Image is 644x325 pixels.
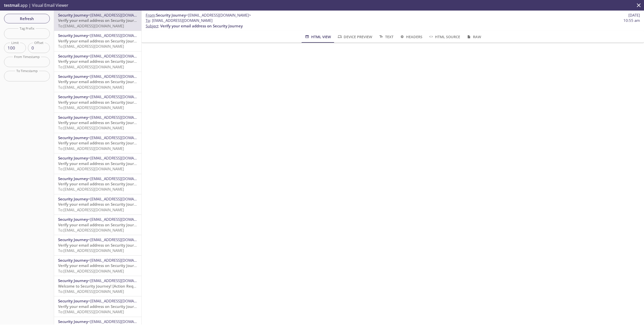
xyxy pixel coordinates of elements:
span: Verify your email address on Security Journey [58,120,141,125]
span: Verify your email address on Security Journey [58,161,141,166]
span: Verify your email address on Security Journey [58,140,141,145]
span: <[EMAIL_ADDRESS][DOMAIN_NAME]> [88,115,153,120]
button: Refresh [4,14,50,23]
span: <[EMAIL_ADDRESS][DOMAIN_NAME]> [88,33,153,38]
span: To: [EMAIL_ADDRESS][DOMAIN_NAME] [58,207,124,212]
span: <[EMAIL_ADDRESS][DOMAIN_NAME]> [88,176,153,181]
span: Security Journey [58,196,88,201]
div: Security Journey<[EMAIL_ADDRESS][DOMAIN_NAME]>Verify your email address on Security JourneyTo:[EM... [54,296,141,316]
span: <[EMAIL_ADDRESS][DOMAIN_NAME]> [186,13,251,18]
span: Raw [466,34,481,40]
span: HTML View [304,34,331,40]
span: From [146,13,155,18]
span: Security Journey [58,74,88,79]
span: Verify your email address on Security Journey [58,222,141,227]
p: : [146,18,640,29]
span: Text [378,34,393,40]
span: Security Journey [58,298,88,303]
span: Security Journey [58,135,88,140]
div: Security Journey<[EMAIL_ADDRESS][DOMAIN_NAME]>Verify your email address on Security JourneyTo:[EM... [54,31,141,51]
span: Welcome to Security Journey! [Action Required] [58,284,144,289]
span: <[EMAIL_ADDRESS][DOMAIN_NAME]> [88,237,153,242]
span: Security Journey [156,13,186,18]
span: Security Journey [58,115,88,120]
span: Security Journey [58,217,88,222]
div: Security Journey<[EMAIL_ADDRESS][DOMAIN_NAME]>Welcome to Security Journey! [Action Required]To:[E... [54,276,141,296]
span: Verify your email address on Security Journey [58,59,141,64]
span: Security Journey [58,176,88,181]
div: Security Journey<[EMAIL_ADDRESS][DOMAIN_NAME]>Verify your email address on Security JourneyTo:[EM... [54,215,141,235]
span: <[EMAIL_ADDRESS][DOMAIN_NAME]> [88,155,153,160]
span: Security Journey [58,237,88,242]
div: Security Journey<[EMAIL_ADDRESS][DOMAIN_NAME]>Verify your email address on Security JourneyTo:[EM... [54,153,141,174]
span: Security Journey [58,94,88,99]
span: To: [EMAIL_ADDRESS][DOMAIN_NAME] [58,289,124,294]
span: Device Preview [337,34,372,40]
span: Verify your email address on Security Journey [58,100,141,105]
span: Verify your email address on Security Journey [58,263,141,268]
div: Security Journey<[EMAIL_ADDRESS][DOMAIN_NAME]>Verify your email address on Security JourneyTo:[EM... [54,113,141,133]
div: Security Journey<[EMAIL_ADDRESS][DOMAIN_NAME]>Verify your email address on Security JourneyTo:[EM... [54,72,141,92]
div: Security Journey<[EMAIL_ADDRESS][DOMAIN_NAME]>Verify your email address on Security JourneyTo:[EM... [54,256,141,276]
div: Security Journey<[EMAIL_ADDRESS][DOMAIN_NAME]>Verify your email address on Security JourneyTo:[EM... [54,92,141,112]
div: Security Journey<[EMAIL_ADDRESS][DOMAIN_NAME]>Verify your email address on Security JourneyTo:[EM... [54,11,141,31]
div: Security Journey<[EMAIL_ADDRESS][DOMAIN_NAME]>Verify your email address on Security JourneyTo:[EM... [54,235,141,255]
span: To: [EMAIL_ADDRESS][DOMAIN_NAME] [58,309,124,314]
span: <[EMAIL_ADDRESS][DOMAIN_NAME]> [88,258,153,263]
span: Verify your email address on Security Journey [58,79,141,84]
span: Refresh [8,15,46,22]
span: HTML Source [428,34,460,40]
span: Verify your email address on Security Journey [58,243,141,248]
span: : [EMAIL_ADDRESS][DOMAIN_NAME] [146,18,213,23]
span: To: [EMAIL_ADDRESS][DOMAIN_NAME] [58,248,124,253]
span: To: [EMAIL_ADDRESS][DOMAIN_NAME] [58,187,124,192]
span: Verify your email address on Security Journey [58,181,141,186]
span: <[EMAIL_ADDRESS][DOMAIN_NAME]> [88,74,153,79]
span: <[EMAIL_ADDRESS][DOMAIN_NAME]> [88,217,153,222]
span: Verify your email address on Security Journey [58,202,141,207]
span: testmail [4,3,19,8]
span: <[EMAIL_ADDRESS][DOMAIN_NAME]> [88,278,153,283]
span: To: [EMAIL_ADDRESS][DOMAIN_NAME] [58,228,124,233]
span: Security Journey [58,33,88,38]
div: Security Journey<[EMAIL_ADDRESS][DOMAIN_NAME]>Verify your email address on Security JourneyTo:[EM... [54,51,141,72]
span: [DATE] [628,13,640,18]
span: : [146,13,251,18]
span: <[EMAIL_ADDRESS][DOMAIN_NAME]> [88,319,153,324]
span: Verify your email address on Security Journey [58,38,141,43]
span: Security Journey [58,319,88,324]
span: Verify your email address on Security Journey [58,304,141,309]
span: To: [EMAIL_ADDRESS][DOMAIN_NAME] [58,146,124,151]
span: Security Journey [58,155,88,160]
span: <[EMAIL_ADDRESS][DOMAIN_NAME]> [88,53,153,59]
span: <[EMAIL_ADDRESS][DOMAIN_NAME]> [88,135,153,140]
span: Security Journey [58,13,88,18]
div: Security Journey<[EMAIL_ADDRESS][DOMAIN_NAME]>Verify your email address on Security JourneyTo:[EM... [54,133,141,153]
span: Security Journey [58,278,88,283]
span: <[EMAIL_ADDRESS][DOMAIN_NAME]> [88,13,153,18]
span: Verify your email address on Security Journey [58,18,141,23]
div: Security Journey<[EMAIL_ADDRESS][DOMAIN_NAME]>Verify your email address on Security JourneyTo:[EM... [54,194,141,214]
span: To: [EMAIL_ADDRESS][DOMAIN_NAME] [58,23,124,28]
span: To: [EMAIL_ADDRESS][DOMAIN_NAME] [58,44,124,49]
span: Subject [146,23,158,28]
span: To: [EMAIL_ADDRESS][DOMAIN_NAME] [58,85,124,90]
span: <[EMAIL_ADDRESS][DOMAIN_NAME]> [88,298,153,303]
span: 10:55 am [623,18,640,23]
span: To: [EMAIL_ADDRESS][DOMAIN_NAME] [58,268,124,274]
span: Headers [399,34,422,40]
span: To: [EMAIL_ADDRESS][DOMAIN_NAME] [58,105,124,110]
span: To: [EMAIL_ADDRESS][DOMAIN_NAME] [58,125,124,130]
span: <[EMAIL_ADDRESS][DOMAIN_NAME]> [88,94,153,99]
div: Security Journey<[EMAIL_ADDRESS][DOMAIN_NAME]>Verify your email address on Security JourneyTo:[EM... [54,174,141,194]
span: Security Journey [58,258,88,263]
span: <[EMAIL_ADDRESS][DOMAIN_NAME]> [88,196,153,201]
span: To [146,18,150,23]
span: Security Journey [58,53,88,59]
span: To: [EMAIL_ADDRESS][DOMAIN_NAME] [58,64,124,69]
span: To: [EMAIL_ADDRESS][DOMAIN_NAME] [58,166,124,171]
span: Verify your email address on Security Journey [160,23,243,28]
